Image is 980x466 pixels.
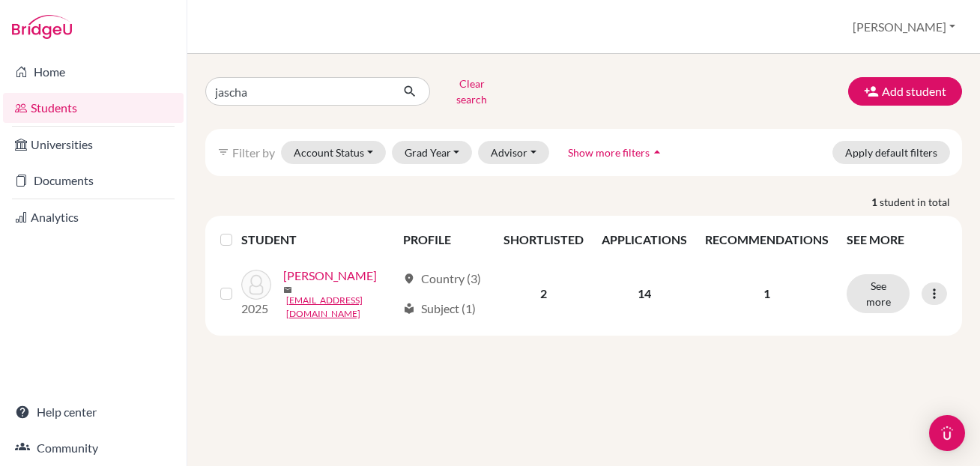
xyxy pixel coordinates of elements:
a: Help center [3,397,184,427]
div: Open Intercom Messenger [929,415,965,451]
div: Country (3) [403,270,481,288]
span: Show more filters [568,146,650,159]
p: 1 [705,285,829,303]
td: 2 [494,258,593,330]
a: Community [3,433,184,463]
th: APPLICATIONS [593,222,696,258]
th: SHORTLISTED [494,222,593,258]
th: RECOMMENDATIONS [696,222,838,258]
button: Advisor [478,141,549,164]
td: 14 [593,258,696,330]
span: location_on [403,273,415,285]
span: mail [283,285,292,294]
span: student in total [880,194,962,210]
a: Students [3,93,184,123]
a: Analytics [3,202,184,232]
th: PROFILE [394,222,494,258]
button: Add student [848,77,962,106]
i: filter_list [217,146,229,158]
strong: 1 [871,194,880,210]
div: Subject (1) [403,300,476,318]
span: Filter by [232,145,275,160]
a: Home [3,57,184,87]
img: Teichmann, Jascha [241,270,271,300]
button: See more [847,274,910,313]
button: Grad Year [392,141,473,164]
img: Bridge-U [12,15,72,39]
input: Find student by name... [205,77,391,106]
button: Account Status [281,141,386,164]
a: [EMAIL_ADDRESS][DOMAIN_NAME] [286,294,396,321]
button: Clear search [430,72,513,111]
a: [PERSON_NAME] [283,267,377,285]
i: arrow_drop_up [650,145,665,160]
a: Documents [3,166,184,196]
a: Universities [3,130,184,160]
button: Show more filtersarrow_drop_up [555,141,677,164]
button: [PERSON_NAME] [846,13,962,41]
p: 2025 [241,300,271,318]
span: local_library [403,303,415,315]
button: Apply default filters [832,141,950,164]
th: SEE MORE [838,222,956,258]
th: STUDENT [241,222,394,258]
